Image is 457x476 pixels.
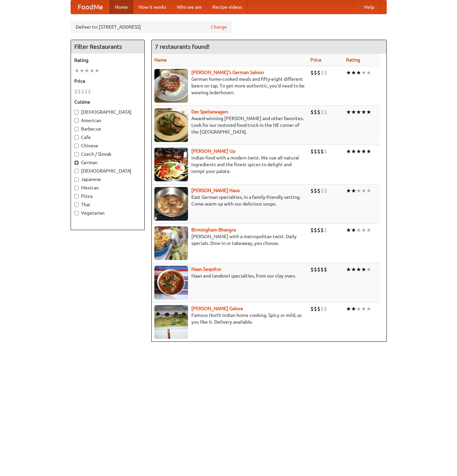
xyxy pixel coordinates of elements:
[154,312,305,325] p: Famous North Indian home cooking. Spicy or mild, as you like it. Delivery available.
[154,108,188,142] img: speisewagen.jpg
[74,176,141,183] label: Japanese
[361,226,366,234] li: ★
[320,305,324,313] li: $
[74,142,141,149] label: Chinese
[154,194,305,207] p: East German specialties, in a family-friendly setting. Come warm up with our delicious soups.
[74,109,141,115] label: [DEMOGRAPHIC_DATA]
[361,187,366,194] li: ★
[356,266,361,273] li: ★
[191,227,236,232] a: Birmingham Bhangra
[74,78,141,84] h5: Price
[94,67,100,74] li: ★
[88,88,91,95] li: $
[74,169,79,173] input: [DEMOGRAPHIC_DATA]
[310,187,314,194] li: $
[310,226,314,234] li: $
[324,69,327,76] li: $
[310,57,321,63] a: Price
[351,187,356,194] li: ★
[74,201,141,208] label: Thai
[74,193,141,199] label: Pizza
[74,168,141,174] label: [DEMOGRAPHIC_DATA]
[74,118,79,123] input: American
[346,266,351,273] li: ★
[351,226,356,234] li: ★
[74,211,79,215] input: Vegetarian
[320,187,324,194] li: $
[74,186,79,190] input: Mexican
[74,135,79,140] input: Cafe
[346,148,351,155] li: ★
[154,148,188,181] img: curryup.jpg
[74,210,141,216] label: Vegetarian
[351,305,356,313] li: ★
[74,194,79,198] input: Pizza
[346,108,351,116] li: ★
[154,57,167,63] a: Name
[154,115,305,135] p: Award-winning [PERSON_NAME] and other favorites. Look for our restored food truck in the NE corne...
[74,203,79,207] input: Thai
[317,187,320,194] li: $
[320,226,324,234] li: $
[154,154,305,175] p: Indian food with a modern twist. We use all-natural ingredients and the finest spices to delight ...
[366,69,371,76] li: ★
[191,306,243,311] a: [PERSON_NAME] Galore
[154,226,188,260] img: bhangra.jpg
[74,184,141,191] label: Mexican
[74,151,141,157] label: Czech / Slovak
[310,266,314,273] li: $
[320,148,324,155] li: $
[74,99,141,105] h5: Cuisine
[366,108,371,116] li: ★
[191,188,240,193] a: [PERSON_NAME] Haus
[74,144,79,148] input: Chinese
[324,305,327,313] li: $
[74,160,79,165] input: German
[207,0,247,14] a: Recipe videos
[314,187,317,194] li: $
[74,152,79,156] input: Czech / Slovak
[74,159,141,166] label: German
[211,24,227,30] a: Change
[314,148,317,155] li: $
[74,177,79,182] input: Japanese
[356,226,361,234] li: ★
[317,148,320,155] li: $
[366,187,371,194] li: ★
[191,148,235,154] b: [PERSON_NAME] Up
[320,266,324,273] li: $
[154,233,305,247] p: [PERSON_NAME] with a metropolitan twist. Daily specials. Dine-in or takeaway, you choose.
[133,0,172,14] a: How it works
[359,0,380,14] a: Help
[74,88,78,95] li: $
[74,67,79,74] li: ★
[324,226,327,234] li: $
[366,226,371,234] li: ★
[314,69,317,76] li: $
[346,187,351,194] li: ★
[71,40,144,53] h4: Filter Restaurants
[317,69,320,76] li: $
[71,0,110,14] a: FoodMe
[310,148,314,155] li: $
[361,305,366,313] li: ★
[191,266,221,272] a: Naan Sequitur
[361,108,366,116] li: ★
[191,109,228,114] a: Der Speisewagen
[356,108,361,116] li: ★
[191,70,264,75] a: [PERSON_NAME]'s German Saloon
[78,88,81,95] li: $
[366,266,371,273] li: ★
[71,21,232,33] div: Deliver to: [STREET_ADDRESS]
[89,67,94,74] li: ★
[314,226,317,234] li: $
[317,266,320,273] li: $
[346,69,351,76] li: ★
[351,266,356,273] li: ★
